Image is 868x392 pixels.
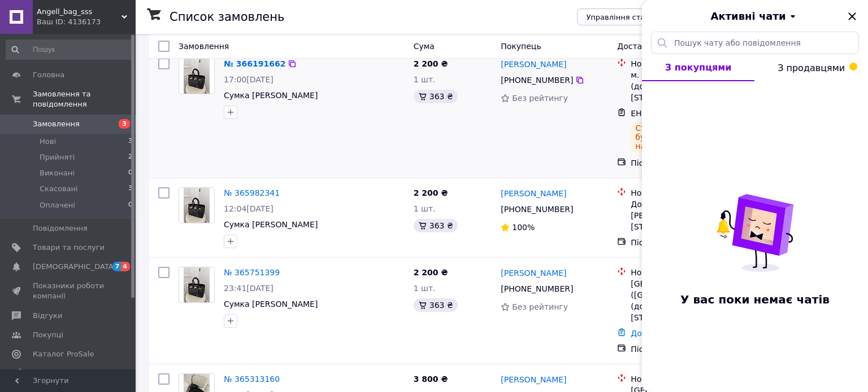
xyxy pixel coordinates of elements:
[631,58,748,69] div: Нова Пошта
[128,136,132,147] span: 3
[577,8,682,25] button: Управління статусами
[128,200,132,210] span: 0
[501,188,566,199] a: [PERSON_NAME]
[617,42,700,51] span: Доставка та оплата
[224,188,280,197] a: № 365982341
[754,54,868,81] button: З продавцями
[631,373,748,385] div: Нова Пошта
[33,330,63,340] span: Покупці
[33,243,105,253] span: Товари та послуги
[414,268,448,277] span: 2 200 ₴
[179,267,215,303] a: Фото товару
[512,302,568,311] span: Без рейтингу
[778,63,845,73] span: З продавцями
[414,219,458,232] div: 363 ₴
[40,136,56,147] span: Нові
[680,293,830,306] span: У вас поки немає чатів
[631,267,748,278] div: Нова Пошта
[651,32,859,54] input: Пошук чату або повідомлення
[170,10,284,24] h1: Список замовлень
[224,204,274,213] span: 12:04[DATE]
[845,10,859,23] button: Закрити
[414,284,436,293] span: 1 шт.
[498,72,575,88] div: [PHONE_NUMBER]
[33,223,88,234] span: Повідомлення
[184,59,210,94] img: Фото товару
[710,9,785,24] span: Активні чати
[631,157,748,169] div: Післяплата
[631,69,748,103] div: м. [STREET_ADDRESS], №96 (до 10 кг): [STREET_ADDRESS]
[501,42,541,51] span: Покупець
[128,168,132,178] span: 0
[121,262,130,271] span: 4
[33,368,72,378] span: Аналітика
[179,58,215,94] a: Фото товару
[414,204,436,213] span: 1 шт.
[112,262,121,271] span: 7
[33,311,62,321] span: Відгуки
[128,184,132,194] span: 3
[674,9,836,24] button: Активні чати
[33,349,94,359] span: Каталог ProSale
[33,119,80,129] span: Замовлення
[498,201,575,217] div: [PHONE_NUMBER]
[33,281,105,301] span: Показники роботи компанії
[224,299,318,309] a: Сумка [PERSON_NAME]
[40,184,78,194] span: Скасовані
[414,59,448,68] span: 2 200 ₴
[40,168,75,178] span: Виконані
[501,59,566,70] a: [PERSON_NAME]
[414,375,448,384] span: 3 800 ₴
[631,199,748,232] div: Добромиль, №1: вул. [PERSON_NAME][STREET_ADDRESS]
[665,62,732,73] span: З покупцями
[224,284,274,293] span: 23:41[DATE]
[414,298,458,312] div: 363 ₴
[119,119,130,129] span: 3
[631,278,748,323] div: [GEOGRAPHIC_DATA] ([GEOGRAPHIC_DATA].), №96 (до 10 кг): [STREET_ADDRESS]
[631,329,675,338] a: Додати ЕН
[414,75,436,84] span: 1 шт.
[128,152,132,162] span: 2
[179,42,229,51] span: Замовлення
[631,237,748,248] div: Післяплата
[37,17,136,27] div: Ваш ID: 4136173
[224,375,280,384] a: № 365313160
[179,187,215,223] a: Фото товару
[40,200,75,210] span: Оплачені
[414,42,435,51] span: Cума
[631,187,748,199] div: Нова Пошта
[6,39,133,60] input: Пошук
[33,262,116,272] span: [DEMOGRAPHIC_DATA]
[40,152,75,162] span: Прийняті
[586,13,672,21] span: Управління статусами
[501,374,566,385] a: [PERSON_NAME]
[224,75,274,84] span: 17:00[DATE]
[642,54,754,81] button: З покупцями
[224,91,318,100] a: Сумка [PERSON_NAME]
[512,223,535,232] span: 100%
[414,188,448,197] span: 2 200 ₴
[631,121,748,153] div: Статус відправлення буде відомий найближчим часом
[184,188,210,223] img: Фото товару
[33,89,136,109] span: Замовлення та повідомлення
[498,281,575,297] div: [PHONE_NUMBER]
[631,109,725,118] span: ЕН: 59 0014 7475 9199
[631,343,748,355] div: Післяплата
[184,267,210,302] img: Фото товару
[224,268,280,277] a: № 365751399
[512,94,568,103] span: Без рейтингу
[224,220,318,229] a: Сумка [PERSON_NAME]
[224,59,285,68] a: № 366191662
[414,90,458,103] div: 363 ₴
[37,7,121,17] span: Angell_bag_sss
[33,70,64,80] span: Головна
[501,267,566,279] a: [PERSON_NAME]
